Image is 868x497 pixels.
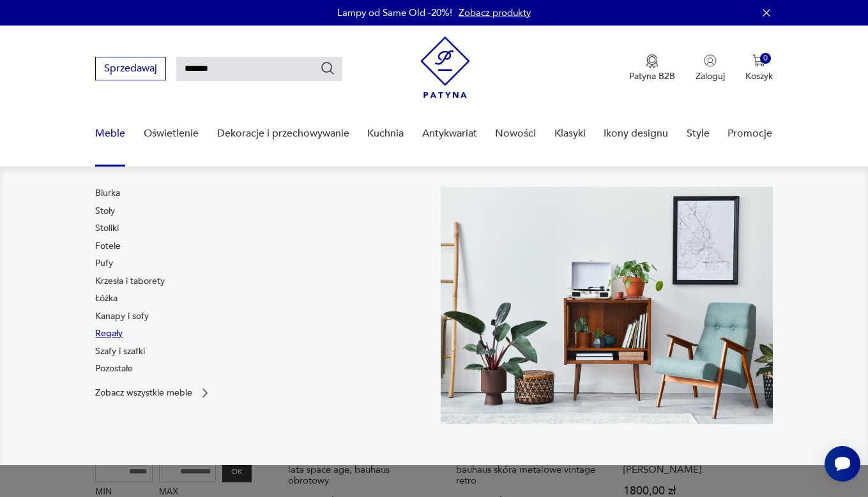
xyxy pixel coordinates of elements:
[95,187,120,200] a: Biurka
[745,70,773,82] p: Koszyk
[95,292,118,305] a: Łóżka
[95,310,149,323] a: Kanapy i sofy
[704,54,717,67] img: Ikonka użytkownika
[687,109,710,158] a: Style
[95,205,115,218] a: Stoły
[95,345,145,358] a: Szafy i szafki
[95,257,113,270] a: Pufy
[95,389,192,397] p: Zobacz wszystkie meble
[144,109,199,158] a: Oświetlenie
[760,53,771,64] div: 0
[95,57,166,80] button: Sprzedawaj
[95,275,165,288] a: Krzesła i taborety
[629,54,675,82] a: Ikona medaluPatyna B2B
[95,109,125,158] a: Meble
[459,6,531,19] a: Zobacz produkty
[95,222,119,235] a: Stoliki
[95,362,133,375] a: Pozostałe
[629,54,675,82] button: Patyna B2B
[320,61,335,76] button: Szukaj
[422,109,477,158] a: Antykwariat
[646,54,659,68] img: Ikona medalu
[752,54,765,67] img: Ikona koszyka
[95,240,121,253] a: Fotele
[337,6,452,19] p: Lampy od Same Old -20%!
[95,327,123,340] a: Regały
[825,446,860,482] iframe: Smartsupp widget button
[554,109,586,158] a: Klasyki
[495,109,536,158] a: Nowości
[696,54,725,82] button: Zaloguj
[745,54,773,82] button: 0Koszyk
[95,65,166,74] a: Sprzedawaj
[441,187,773,424] img: 969d9116629659dbb0bd4e745da535dc.jpg
[696,70,725,82] p: Zaloguj
[367,109,404,158] a: Kuchnia
[727,109,772,158] a: Promocje
[604,109,668,158] a: Ikony designu
[420,36,470,98] img: Patyna - sklep z meblami i dekoracjami vintage
[629,70,675,82] p: Patyna B2B
[95,387,211,399] a: Zobacz wszystkie meble
[217,109,349,158] a: Dekoracje i przechowywanie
